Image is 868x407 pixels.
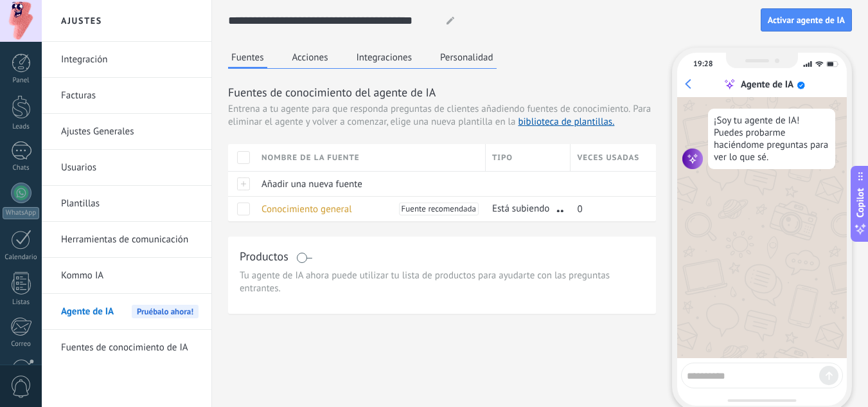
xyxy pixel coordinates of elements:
span: Entrena a tu agente para que responda preguntas de clientes añadiendo fuentes de conocimiento. [228,103,630,116]
span: Tu agente de IA ahora puede utilizar tu lista de productos para ayudarte con las preguntas entran... [240,269,644,295]
a: Fuentes de conocimiento de IA [61,330,199,366]
button: Personalidad [437,48,497,67]
span: Conocimiento general [261,203,352,215]
div: 0 [571,197,646,221]
a: Ajustes Generales [61,114,199,150]
span: Está subiendo [492,203,549,215]
a: Facturas [61,78,199,114]
button: Fuentes [228,48,267,69]
span: Agente de IA [61,294,114,330]
li: Plantillas [42,186,211,222]
div: Agente de IA [741,78,793,91]
li: Herramientas de comunicación [42,222,211,258]
button: Integraciones [353,48,416,67]
h3: Productos [240,248,288,264]
div: Panel [3,77,40,85]
li: Facturas [42,78,211,114]
a: Plantillas [61,186,199,222]
a: Agente de IA Pruébalo ahora! [61,294,199,330]
span: Para eliminar el agente y volver a comenzar, elige una nueva plantilla en la [228,103,651,128]
a: Kommo IA [61,258,199,294]
span: 0 [577,203,582,215]
a: Herramientas de comunicación [61,222,199,258]
div: 19:28 [693,59,713,69]
div: Chats [3,164,40,172]
button: Acciones [289,48,332,67]
span: Pruébalo ahora! [132,305,199,318]
a: Integración [61,42,199,78]
li: Ajustes Generales [42,114,211,150]
div: Leads [3,123,40,131]
div: Correo [3,340,40,348]
div: Veces usadas [571,144,656,171]
div: Nombre de la fuente [255,144,485,171]
li: Agente de IA [42,294,211,330]
div: Tipo [486,144,571,171]
div: ¡Soy tu agente de IA! Puedes probarme haciéndome preguntas para ver lo que sé. [708,109,835,169]
span: Activar agente de IA [768,15,845,24]
div: WhatsApp [3,207,39,219]
img: agent icon [682,149,703,169]
li: Kommo IA [42,258,211,294]
span: Añadir una nueva fuente [261,178,362,190]
div: Conocimiento general [255,197,479,221]
li: Integración [42,42,211,78]
div: Listas [3,298,40,307]
a: Usuarios [61,150,199,186]
a: biblioteca de plantillas. [518,116,614,128]
h3: Fuentes de conocimiento del agente de IA [228,84,656,100]
span: Copilot [854,188,867,217]
span: Fuente recomendada [402,203,476,215]
button: Activar agente de IA [761,8,852,32]
div: Está subiendo [486,197,565,221]
li: Fuentes de conocimiento de IA [42,330,211,365]
div: Calendario [3,253,40,262]
li: Usuarios [42,150,211,186]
